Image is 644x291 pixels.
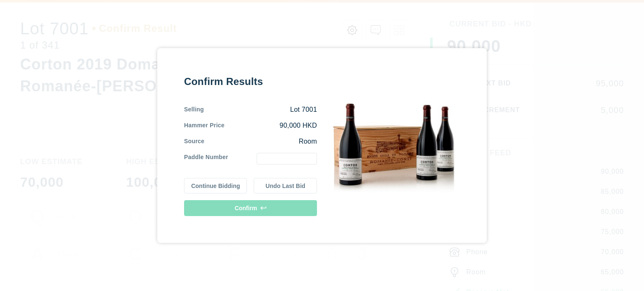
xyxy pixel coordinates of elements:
[224,121,317,130] div: 90,000 HKD
[205,137,317,146] div: Room
[204,105,317,114] div: Lot 7001
[184,121,224,130] div: Hammer Price
[184,153,228,165] div: Paddle Number
[184,178,247,194] button: Continue Bidding
[184,137,205,146] div: Source
[254,178,317,194] button: Undo Last Bid
[184,75,317,88] div: Confirm Results
[184,200,317,216] button: Confirm
[184,105,204,114] div: Selling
